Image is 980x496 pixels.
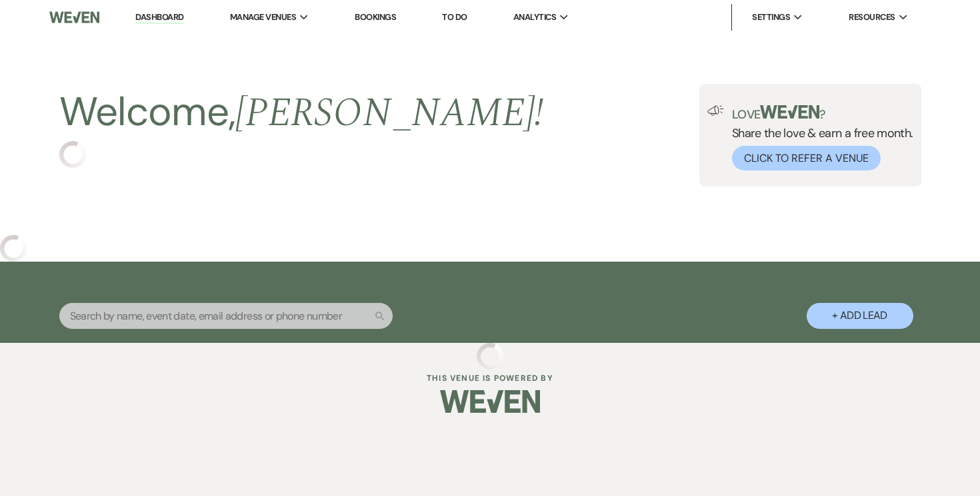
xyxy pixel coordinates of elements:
img: weven-logo-green.svg [760,105,819,119]
a: Bookings [355,11,396,23]
img: loud-speaker-illustration.svg [707,105,724,116]
span: Manage Venues [230,11,296,24]
span: Settings [752,11,790,24]
img: loading spinner [59,141,86,168]
span: [PERSON_NAME] ! [235,83,543,144]
h2: Welcome, [59,84,544,141]
span: Resources [849,11,895,24]
img: Weven Logo [49,3,99,31]
a: Dashboard [135,11,183,24]
p: Love ? [732,105,913,121]
div: Share the love & earn a free month. [724,105,913,170]
img: loading spinner [477,343,503,370]
span: Analytics [513,11,556,24]
button: + Add Lead [807,303,913,329]
button: Click to Refer a Venue [732,146,881,170]
img: Weven Logo [440,378,540,425]
input: Search by name, event date, email address or phone number [59,303,393,329]
a: To Do [442,11,467,23]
